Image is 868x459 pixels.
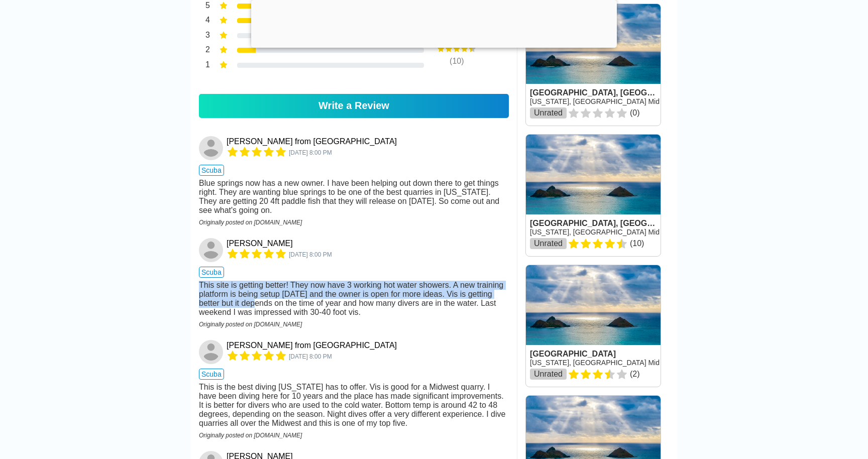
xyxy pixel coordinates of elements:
[199,432,509,439] div: Originally posted on [DOMAIN_NAME]
[199,219,509,226] div: Originally posted on [DOMAIN_NAME]
[227,341,397,350] a: [PERSON_NAME] from [GEOGRAPHIC_DATA]
[199,281,509,317] div: This site is getting better! They now have 3 working hot water showers. A new training platform i...
[199,340,225,364] a: Dan from Indianapolis
[199,165,224,176] span: scuba
[199,94,509,118] a: Write a Review
[199,238,223,262] img: Mick
[199,15,210,28] div: 4
[199,30,210,43] div: 3
[199,369,224,380] span: scuba
[199,44,210,57] div: 2
[199,136,223,160] img: Adrian from Lafayette
[199,136,225,160] a: Adrian from Lafayette
[199,340,223,364] img: Dan from Indianapolis
[199,321,509,328] div: Originally posted on [DOMAIN_NAME]
[419,57,494,66] div: ( 10 )
[199,383,509,428] div: This is the best diving [US_STATE] has to offer. Vis is good for a Midwest quarry. I have been di...
[289,149,332,156] span: 4353
[227,239,293,248] a: [PERSON_NAME]
[289,251,332,258] span: 4042
[199,179,509,215] div: Blue springs now has a new owner. I have been helping out down there to get things right. They ar...
[199,59,210,72] div: 1
[289,353,332,360] span: 3981
[227,137,397,146] a: [PERSON_NAME] from [GEOGRAPHIC_DATA]
[199,238,225,262] a: Mick
[199,267,224,278] span: scuba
